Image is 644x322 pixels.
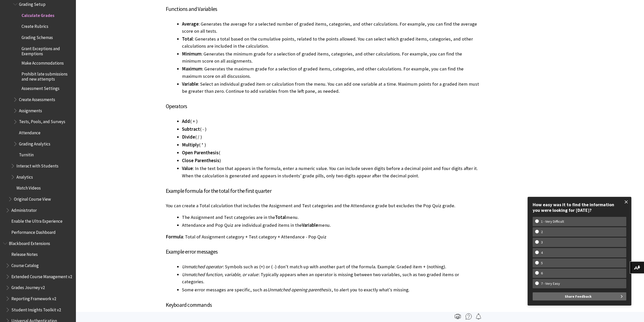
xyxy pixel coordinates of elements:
[182,272,258,277] span: Unmatched function, variable, or value
[19,106,42,113] span: Assignments
[182,222,480,229] li: Attendance and Pop Quiz are individual graded items in the menu.
[19,95,55,102] span: Create Assessments
[182,35,480,50] li: : Generates a total based on the cumulative points, related to the points allowed. You can select...
[182,264,222,270] span: Unmatched operator
[166,301,480,309] h4: Keyboard commands
[565,292,592,300] span: Share Feedback
[535,230,549,234] w-span: 2
[166,248,480,256] h4: Example error messages
[182,81,480,95] li: : Select an individual graded item or calculation from the menu. You can add one variable at a ti...
[9,239,50,246] span: Blackboard Extensions
[182,21,480,35] li: : Generates the average for a selected number of graded items, categories, and other calculations...
[182,165,193,171] span: Value
[166,202,480,209] p: You can create a Total calculation that includes the Assignment and Test categories and the Atten...
[182,158,219,163] span: Close Parenthesis
[182,157,480,164] li: )
[182,134,195,140] span: Divide
[533,292,626,300] button: Share Feedback
[182,142,199,148] span: Multiply
[182,126,480,133] li: ( - )
[275,214,286,220] span: Total
[182,126,200,132] span: Subtract
[11,250,38,257] span: Release Notes
[182,65,480,80] li: : Generates the maximum grade for a selection of graded items, categories, and other calculations...
[16,184,41,191] span: Watch Videos
[535,240,549,244] w-span: 3
[182,263,480,270] li: : Symbols such as (+) or ( -) don't match up with another part of the formula. Example: Graded it...
[182,134,480,141] li: ( / )
[182,149,480,156] li: (
[182,21,199,27] span: Average
[22,59,64,66] span: Make Accommodations
[22,84,59,91] span: Assessment Settings
[22,70,72,82] span: Prohibit late submissions and new attempts
[182,66,202,72] span: Maximum
[182,51,201,57] span: Minimum
[11,294,56,301] span: Reporting Framework v2
[535,251,549,255] w-span: 4
[19,151,34,158] span: Turnitin
[16,173,33,180] span: Analytics
[11,261,39,268] span: Course Catalog
[535,271,549,275] w-span: 6
[475,313,482,319] img: Follow this page
[166,102,480,110] h4: Operators
[267,287,331,293] span: Unmatched opening parenthesis
[22,33,53,40] span: Grading Schemas
[182,118,480,125] li: ( + )
[182,150,219,156] span: Open Parenthesis
[11,306,61,312] span: Student Insights Toolkit v2
[166,5,480,13] h4: Functions and Variables
[22,22,48,29] span: Create Rubrics
[535,219,570,224] w-span: 1 - Very Difficult
[19,118,65,124] span: Tests, Pools, and Surveys
[182,141,480,148] li: ( * )
[535,281,566,286] w-span: 7 - Very Easy
[11,228,56,235] span: Performance Dashboard
[182,271,480,285] li: : Typically appears when an operator is missing between two variables, such as two graded items o...
[182,165,480,179] li: : In the text box that appears in the formula, enter a numeric value. You can include seven digit...
[535,261,549,265] w-span: 5
[14,195,51,202] span: Original Course View
[16,162,58,168] span: Interact with Students
[182,50,480,65] li: : Generates the minimum grade for a selection of graded items, categories, and other calculations...
[22,44,72,56] span: Grant Exceptions and Exemptions
[11,283,45,290] span: Grades Journey v2
[19,128,40,135] span: Attendance
[182,118,190,124] span: Add
[166,234,480,240] p: : Total of Assignment category + Test category + Attendance - Pop Quiz
[182,214,480,221] li: The Assignment and Test categories are in the menu.
[22,11,54,18] span: Calculate Grades
[302,222,318,228] span: Variable
[166,234,183,240] span: Formula
[11,272,72,279] span: Extended Course Management v2
[166,187,480,195] h4: Example formula for the total for the first quarter
[182,36,193,42] span: Total
[466,313,472,319] img: More help
[455,313,461,319] img: Print
[11,217,63,224] span: Enable the Ultra Experience
[182,286,480,293] li: Some error messages are specific, such as , to alert you to exactly what's missing.
[182,81,198,87] span: Variable
[533,202,626,213] div: How easy was it to find the information you were looking for [DATE]?
[11,206,37,213] span: Administrator
[19,140,50,146] span: Grading Analytics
